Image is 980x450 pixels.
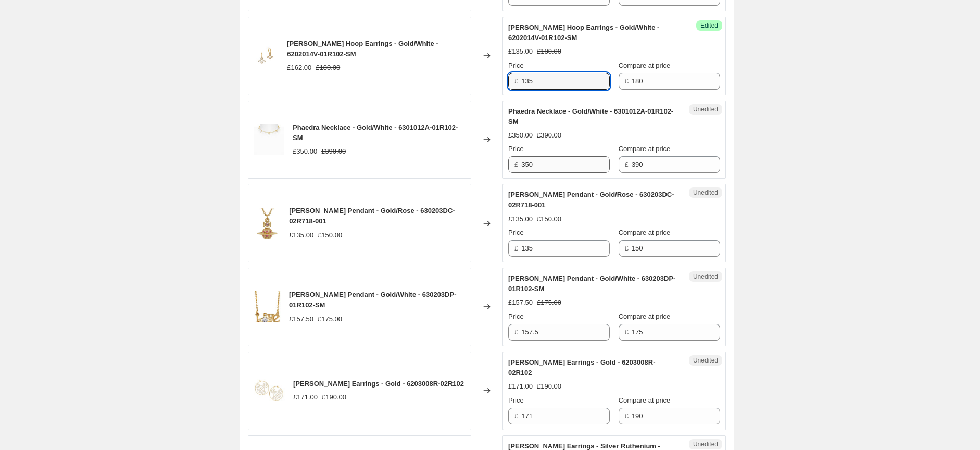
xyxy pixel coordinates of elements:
span: £ [625,244,629,252]
span: Compare at price [619,312,671,320]
span: Unedited [693,189,718,197]
div: £157.50 [508,297,533,308]
span: Price [508,312,524,320]
div: £135.00 [508,46,533,57]
span: Price [508,229,524,236]
span: [PERSON_NAME] Pendant - Gold/White - 630203DP-01R102-SM [289,291,456,309]
span: Price [508,61,524,69]
strike: £180.00 [537,46,561,57]
span: Compare at price [619,229,671,236]
span: [PERSON_NAME] Pendant - Gold/White - 630203DP-01R102-SM [508,274,675,293]
img: 630203DC-02R718-_F_1_80x.jpg [254,208,281,239]
span: £ [625,160,629,168]
span: Compare at price [619,61,671,69]
span: Compare at price [619,145,671,153]
span: [PERSON_NAME] Earrings - Gold - 6203008R-02R102 [508,358,655,377]
strike: £175.00 [318,314,342,324]
div: £350.00 [508,130,533,141]
span: £ [625,77,629,85]
span: Unedited [693,105,718,114]
span: [PERSON_NAME] Earrings - Gold - 6203008R-02R102 [293,380,464,387]
div: £135.00 [508,214,533,224]
span: Phaedra Necklace - Gold/White - 6301012A-01R102-SM [293,123,458,142]
strike: £190.00 [537,381,561,392]
span: £ [514,160,518,168]
strike: £150.00 [318,230,342,241]
strike: £190.00 [322,392,346,403]
span: £ [514,328,518,336]
span: Price [508,396,524,404]
img: 6202014V-01R102-SM_1_1_80x.jpg [254,40,279,71]
img: 6301012A-01R102-SM_F_1_80x.jpg [254,124,284,155]
span: [PERSON_NAME] Hoop Earrings - Gold/White - 6202014V-01R102-SM [287,40,438,58]
strike: £390.00 [321,146,346,157]
div: £162.00 [287,63,311,73]
span: £ [514,77,518,85]
span: [PERSON_NAME] Pendant - Gold/Rose - 630203DC-02R718-001 [508,191,674,209]
strike: £150.00 [537,214,561,224]
span: £ [514,412,518,420]
span: Unedited [693,440,718,448]
span: [PERSON_NAME] Hoop Earrings - Gold/White - 6202014V-01R102-SM [508,23,659,42]
div: £350.00 [293,146,317,157]
span: Unedited [693,272,718,281]
span: Unedited [693,356,718,365]
div: £171.00 [293,392,318,403]
strike: £180.00 [316,63,340,73]
div: £171.00 [508,381,533,392]
span: [PERSON_NAME] Pendant - Gold/Rose - 630203DC-02R718-001 [289,207,455,225]
span: £ [625,328,629,336]
span: £ [625,412,629,420]
img: 630203DP-01R102-IM-R102_1_1_80x.jpg [254,291,281,322]
img: 6203008R-R102_1_80x.jpg [254,375,285,406]
strike: £390.00 [537,130,561,141]
span: Phaedra Necklace - Gold/White - 6301012A-01R102-SM [508,107,673,126]
span: Price [508,145,524,153]
div: £135.00 [289,230,313,241]
span: £ [514,244,518,252]
div: £157.50 [289,314,313,324]
strike: £175.00 [537,297,561,308]
span: Compare at price [619,396,671,404]
span: Edited [700,21,718,30]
